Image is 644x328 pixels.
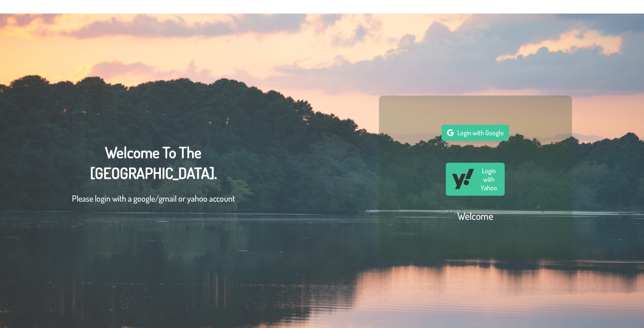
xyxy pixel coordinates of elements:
[457,128,503,137] span: Login with Google
[72,142,235,213] div: Welcome To The [GEOGRAPHIC_DATA].
[72,192,235,205] p: Please login with a google/gmail or yahoo account
[446,163,505,196] button: Login with Yahoo
[457,209,493,222] h2: Welcome
[442,125,509,141] button: Login with Google
[478,167,500,192] span: Login with Yahoo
